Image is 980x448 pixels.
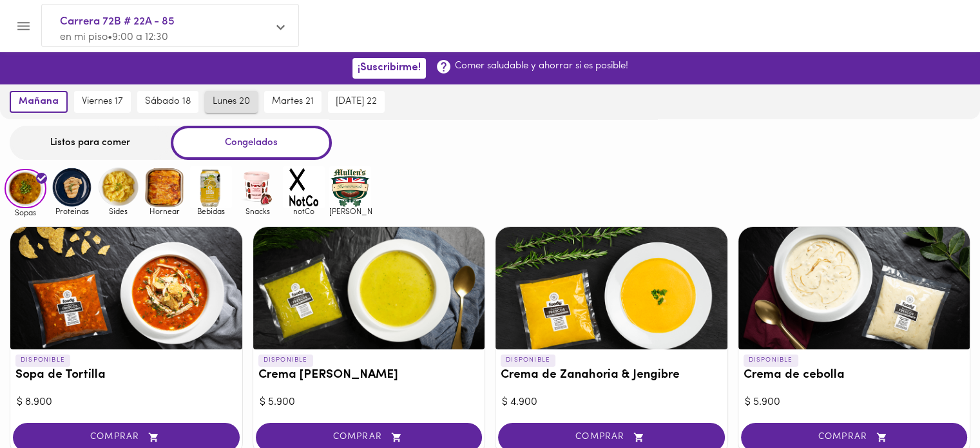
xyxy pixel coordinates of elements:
[15,369,237,382] h3: Sopa de Tortilla
[336,96,377,108] span: [DATE] 22
[502,395,721,410] div: $ 4.900
[738,227,970,349] div: Crema de cebolla
[29,432,224,443] span: COMPRAR
[213,96,250,108] span: lunes 20
[264,91,322,113] button: martes 21
[283,166,325,208] img: notCo
[260,395,479,410] div: $ 5.900
[51,207,93,215] span: Proteinas
[501,369,722,382] h3: Crema de Zanahoria & Jengibre
[283,207,325,215] span: notCo
[15,355,70,366] p: DISPONIBLE
[60,14,267,30] span: Carrera 72B # 22A - 85
[97,166,139,208] img: Sides
[352,58,426,78] button: ¡Suscribirme!
[272,432,466,443] span: COMPRAR
[236,166,278,208] img: Snacks
[328,91,385,113] button: [DATE] 22
[17,395,236,410] div: $ 8.900
[329,166,371,208] img: mullens
[97,207,139,215] span: Sides
[145,96,191,108] span: sábado 18
[258,355,313,366] p: DISPONIBLE
[329,207,371,215] span: [PERSON_NAME]
[8,10,39,42] button: Menu
[144,207,186,215] span: Hornear
[501,355,555,366] p: DISPONIBLE
[5,169,46,209] img: Sopas
[144,166,186,208] img: Hornear
[19,96,59,108] span: mañana
[253,227,485,349] div: Crema del Huerto
[82,96,123,108] span: viernes 17
[744,355,798,366] p: DISPONIBLE
[10,91,68,113] button: mañana
[190,166,232,208] img: Bebidas
[205,91,258,113] button: lunes 20
[236,207,278,215] span: Snacks
[272,96,314,108] span: martes 21
[5,208,46,217] span: Sopas
[51,166,93,208] img: Proteinas
[137,91,198,113] button: sábado 18
[745,395,964,410] div: $ 5.900
[757,432,952,443] span: COMPRAR
[10,227,242,349] div: Sopa de Tortilla
[60,32,168,43] span: en mi piso • 9:00 a 12:30
[258,369,480,382] h3: Crema [PERSON_NAME]
[190,207,232,215] span: Bebidas
[905,373,967,435] iframe: Messagebird Livechat Widget
[495,227,727,349] div: Crema de Zanahoria & Jengibre
[358,62,421,74] span: ¡Suscribirme!
[74,91,131,113] button: viernes 17
[514,432,709,443] span: COMPRAR
[171,126,332,160] div: Congelados
[744,369,965,382] h3: Crema de cebolla
[455,59,628,73] p: Comer saludable y ahorrar si es posible!
[10,126,171,160] div: Listos para comer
